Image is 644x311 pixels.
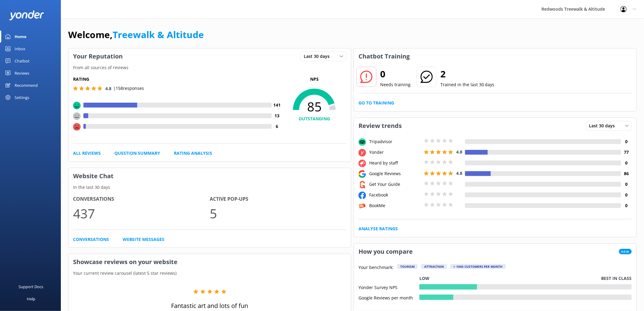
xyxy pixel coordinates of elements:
[621,149,632,156] h4: 77
[368,192,422,198] div: Facebook
[359,264,394,271] p: Your benchmark:
[68,168,351,184] h3: Website Chat
[73,76,282,83] h5: Rating
[421,264,447,269] div: Attraction
[68,270,351,277] p: Your current review carousel (latest 5 star reviews)
[354,48,414,64] h3: Chatbot Training
[9,10,44,20] img: yonder-white-logo.png
[68,64,351,71] p: From all sources of reviews
[68,184,351,191] p: In the last 30 days
[15,43,25,55] div: Inbox
[621,138,632,145] h4: 0
[456,170,462,176] span: 4.8
[15,79,38,91] div: Recommend
[621,192,632,198] h4: 0
[68,254,351,270] h3: Showcase reviews on your website
[359,100,394,106] a: Go to Training
[621,170,632,177] h4: 86
[282,99,346,114] span: 85
[304,53,333,60] span: Last 30 days
[113,85,144,92] p: | 158 responses
[456,149,462,155] span: 4.8
[113,28,204,41] a: Treewalk & Altitude
[380,67,411,81] h2: 0
[368,170,422,177] div: Google Reviews
[440,81,495,88] p: Trained in the last 30 days
[359,225,398,232] a: Analyse Ratings
[210,195,346,203] h4: Active Pop-ups
[73,203,210,224] p: 437
[368,149,422,156] div: Yonder
[397,264,418,269] div: Tourism
[619,249,632,254] span: New
[368,160,422,166] div: Heard by staff
[440,67,495,81] h2: 2
[354,118,406,134] h3: Review trends
[27,293,35,305] div: Help
[589,122,619,129] span: Last 30 days
[171,302,248,310] p: Fantastic art and lots of fun
[621,202,632,209] h4: 0
[73,150,101,157] a: All Reviews
[282,115,346,122] h4: OUTSTANDING
[68,48,127,64] h3: Your Reputation
[174,150,212,157] a: Rating Analysis
[450,264,506,269] div: > 1000 customers per month
[419,275,429,282] p: Low
[272,102,282,108] h4: 141
[114,150,160,157] a: Question Summary
[368,202,422,209] div: BookMe
[359,295,419,300] div: Google Reviews per month
[68,27,204,42] h1: Welcome,
[210,203,346,224] p: 5
[15,30,26,43] div: Home
[73,195,210,203] h4: Conversations
[621,160,632,166] h4: 0
[19,281,44,293] div: Support Docs
[272,112,282,119] h4: 13
[73,236,109,243] a: Conversations
[123,236,164,243] a: Website Messages
[15,67,29,79] div: Reviews
[15,91,29,104] div: Settings
[272,123,282,130] h4: 6
[368,181,422,188] div: Get Your Guide
[15,55,30,67] div: Chatbot
[621,181,632,188] h4: 0
[282,76,346,83] p: NPS
[359,284,419,290] div: Yonder Survey NPS
[105,86,111,91] span: 4.8
[380,81,411,88] p: Needs training
[354,244,417,260] h3: How you compare
[368,138,422,145] div: Tripadvisor
[601,275,632,282] p: Best in class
